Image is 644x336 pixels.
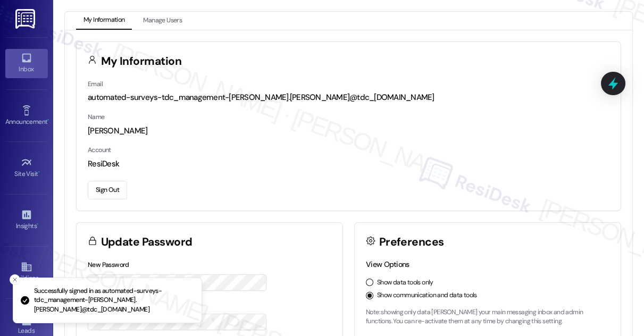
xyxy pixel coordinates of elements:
label: Show communication and data tools [377,291,477,300]
label: Name [88,113,105,121]
button: Sign Out [88,181,127,199]
h3: Preferences [379,237,444,248]
div: ResiDesk [88,158,609,170]
p: Successfully signed in as automated-surveys-tdc_management-[PERSON_NAME].[PERSON_NAME]@tdc_[DOMAI... [34,287,193,315]
h3: My Information [101,56,182,67]
a: Buildings [5,258,48,287]
label: New Password [88,261,129,269]
button: Manage Users [136,12,189,30]
h3: Update Password [101,237,193,248]
div: [PERSON_NAME] [88,125,609,137]
button: My Information [76,12,132,30]
a: Site Visit • [5,154,48,182]
label: Email [88,80,103,88]
label: Account [88,146,111,154]
span: • [47,116,49,124]
div: automated-surveys-tdc_management-[PERSON_NAME].[PERSON_NAME]@tdc_[DOMAIN_NAME] [88,92,609,103]
label: Show data tools only [377,278,433,288]
a: Inbox [5,49,48,78]
img: ResiDesk Logo [15,9,37,29]
span: • [37,221,38,228]
p: Note: showing only data [PERSON_NAME] your main messaging inbox and admin functions. You can re-a... [366,308,609,326]
label: View Options [366,259,409,269]
button: Close toast [10,274,20,285]
span: • [38,169,40,176]
a: Insights • [5,206,48,234]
